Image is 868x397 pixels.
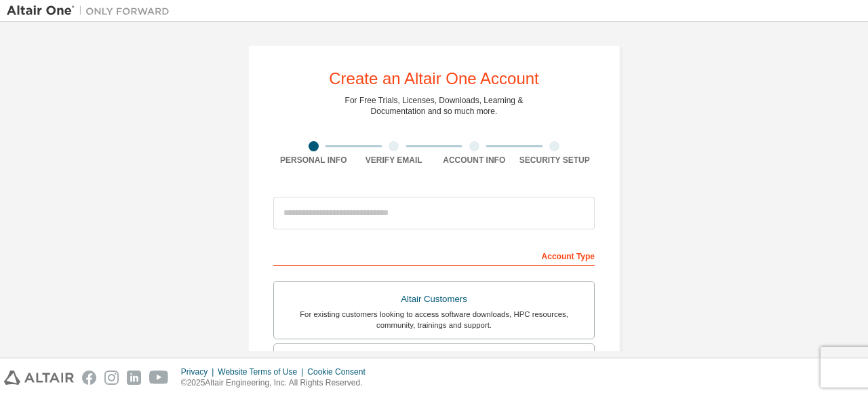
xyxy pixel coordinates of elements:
img: linkedin.svg [127,371,141,385]
div: Altair Customers [282,290,586,309]
div: Account Type [273,244,595,266]
div: Privacy [181,366,218,377]
div: For Free Trials, Licenses, Downloads, Learning & Documentation and so much more. [345,95,524,117]
div: Account Info [434,155,515,166]
div: Security Setup [515,155,595,166]
div: Personal Info [273,155,354,166]
div: For existing customers looking to access software downloads, HPC resources, community, trainings ... [282,309,586,330]
div: Cookie Consent [307,366,373,377]
img: youtube.svg [149,371,169,385]
img: Altair One [7,4,176,18]
img: altair_logo.svg [4,371,74,385]
img: facebook.svg [82,371,96,385]
div: Create an Altair One Account [329,71,539,87]
div: Verify Email [354,155,435,166]
img: instagram.svg [104,371,119,385]
div: Website Terms of Use [218,366,307,377]
p: © 2025 Altair Engineering, Inc. All Rights Reserved. [181,377,374,389]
